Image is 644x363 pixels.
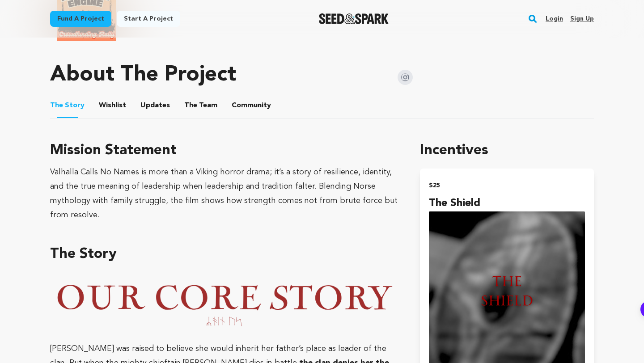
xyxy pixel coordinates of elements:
[232,100,271,111] span: Community
[140,100,170,111] span: Updates
[319,13,389,24] img: Seed&Spark Logo Dark Mode
[50,64,236,86] h1: About The Project
[50,100,85,111] span: Story
[319,13,389,24] a: Seed&Spark Homepage
[184,100,217,111] span: Team
[50,140,398,161] h3: Mission Statement
[50,283,398,327] img: 1757655900-ValhallaBlocksStory1.png
[184,100,197,111] span: The
[570,12,594,26] a: Sign up
[50,244,398,265] h3: The Story
[429,179,585,192] h2: $25
[429,195,585,211] h4: The Shield
[546,12,563,26] a: Login
[117,11,180,27] a: Start a project
[398,70,413,85] img: Seed&Spark Instagram Icon
[99,100,126,111] span: Wishlist
[50,165,398,222] div: Valhalla Calls No Names is more than a Viking horror drama; it’s a story of resilience, identity,...
[50,11,111,27] a: Fund a project
[420,140,594,161] h1: Incentives
[50,100,63,111] span: The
